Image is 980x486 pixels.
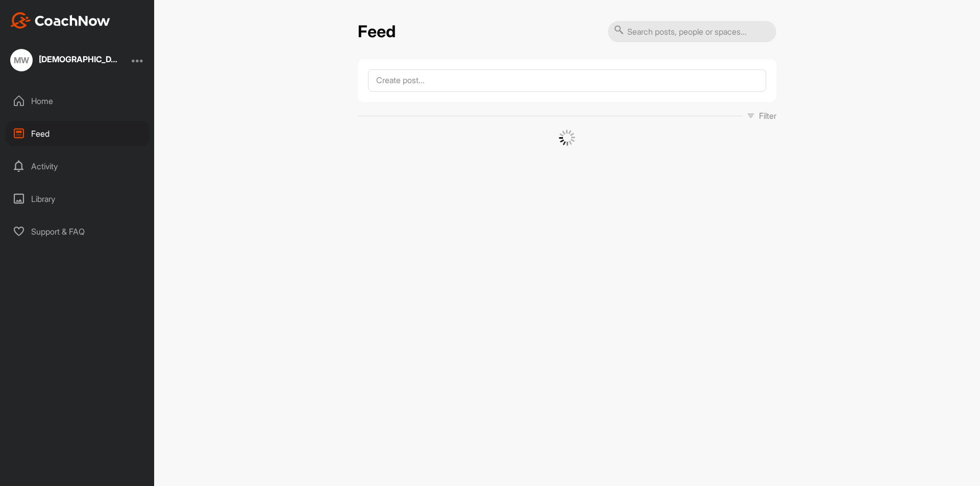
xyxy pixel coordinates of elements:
[6,186,150,212] div: Library
[6,88,150,114] div: Home
[6,219,150,244] div: Support & FAQ
[10,49,33,71] div: MW
[608,21,776,42] input: Search posts, people or spaces...
[559,130,575,146] img: G6gVgL6ErOh57ABN0eRmCEwV0I4iEi4d8EwaPGI0tHgoAbU4EAHFLEQAh+QQFCgALACwIAA4AGAASAAAEbHDJSesaOCdk+8xg...
[10,12,110,29] img: CoachNow
[39,55,120,63] div: [DEMOGRAPHIC_DATA][PERSON_NAME] Abd [PERSON_NAME]
[6,121,150,146] div: Feed
[358,22,396,42] h2: Feed
[759,110,776,122] p: Filter
[6,154,150,179] div: Activity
